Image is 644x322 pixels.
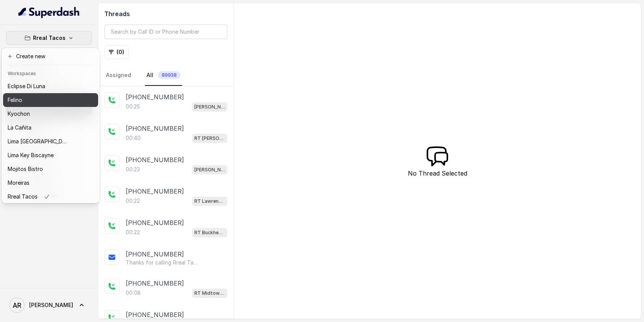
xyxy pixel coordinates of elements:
[3,67,98,79] header: Workspaces
[8,95,22,105] p: Felino
[6,31,92,45] button: Rreal Tacos
[8,178,30,187] p: Moreiras
[8,151,54,160] p: Lima Key Biscayne
[2,48,100,203] div: Rreal Tacos
[8,137,69,146] p: Lima [GEOGRAPHIC_DATA]
[3,49,98,63] button: Create new
[8,109,30,118] p: Kyochon
[8,123,31,132] p: La Cañita
[8,192,38,201] p: Rreal Tacos
[33,33,66,43] p: Rreal Tacos
[8,164,43,174] p: Mojitos Bistro
[8,82,45,91] p: Eclipse Di Luna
